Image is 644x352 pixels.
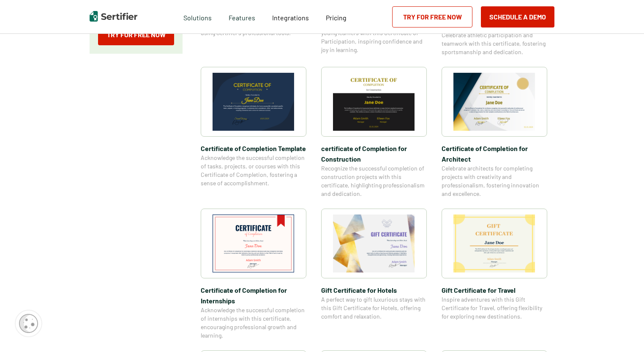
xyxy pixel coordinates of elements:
[229,11,255,22] span: Features
[201,209,306,340] a: Certificate of Completion​ for InternshipsCertificate of Completion​ for InternshipsAcknowledge t...
[442,295,547,321] span: Inspire adventures with this Gift Certificate for Travel, offering flexibility for exploring new ...
[272,14,309,22] span: Integrations
[392,6,472,27] a: Try for Free Now
[442,143,547,164] span: Certificate of Completion​ for Architect
[333,214,415,272] img: Gift Certificate​ for Hotels
[201,143,306,154] span: Certificate of Completion Template
[442,285,547,295] span: Gift Certificate​ for Travel
[321,67,427,198] a: certificate of Completion for Constructioncertificate of Completion for ConstructionRecognize the...
[453,73,535,131] img: Certificate of Completion​ for Architect
[442,164,547,198] span: Celebrate architects for completing projects with creativity and professionalism, fostering innov...
[442,31,547,56] span: Celebrate athletic participation and teamwork with this certificate, fostering sportsmanship and ...
[272,11,309,22] a: Integrations
[321,285,427,295] span: Gift Certificate​ for Hotels
[19,314,38,333] img: Cookie Popup Icon
[321,143,427,164] span: certificate of Completion for Construction
[98,24,174,45] a: Try for Free Now
[326,11,347,22] a: Pricing
[321,209,427,340] a: Gift Certificate​ for HotelsGift Certificate​ for HotelsA perfect way to gift luxurious stays wit...
[333,73,415,131] img: certificate of Completion for Construction
[321,20,427,54] span: Celebrate the enthusiasm and efforts of young learners with this Certificate of Participation, in...
[602,311,644,352] iframe: Chat Widget
[321,164,427,198] span: Recognize the successful completion of construction projects with this certificate, highlighting ...
[201,154,306,187] span: Acknowledge the successful completion of tasks, projects, or courses with this Certificate of Com...
[90,11,137,22] img: Sertifier | Digital Credentialing Platform
[442,209,547,340] a: Gift Certificate​ for TravelGift Certificate​ for TravelInspire adventures with this Gift Certifi...
[326,14,347,22] span: Pricing
[213,214,295,272] img: Certificate of Completion​ for Internships
[183,11,212,22] span: Solutions
[442,67,547,198] a: Certificate of Completion​ for ArchitectCertificate of Completion​ for ArchitectCelebrate archite...
[453,214,535,272] img: Gift Certificate​ for Travel
[321,295,427,321] span: A perfect way to gift luxurious stays with this Gift Certificate for Hotels, offering comfort and...
[481,6,554,27] button: Schedule a Demo
[201,306,306,340] span: Acknowledge the successful completion of internships with this certificate, encouraging professio...
[201,67,306,198] a: Certificate of Completion TemplateCertificate of Completion TemplateAcknowledge the successful co...
[201,285,306,306] span: Certificate of Completion​ for Internships
[213,73,295,131] img: Certificate of Completion Template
